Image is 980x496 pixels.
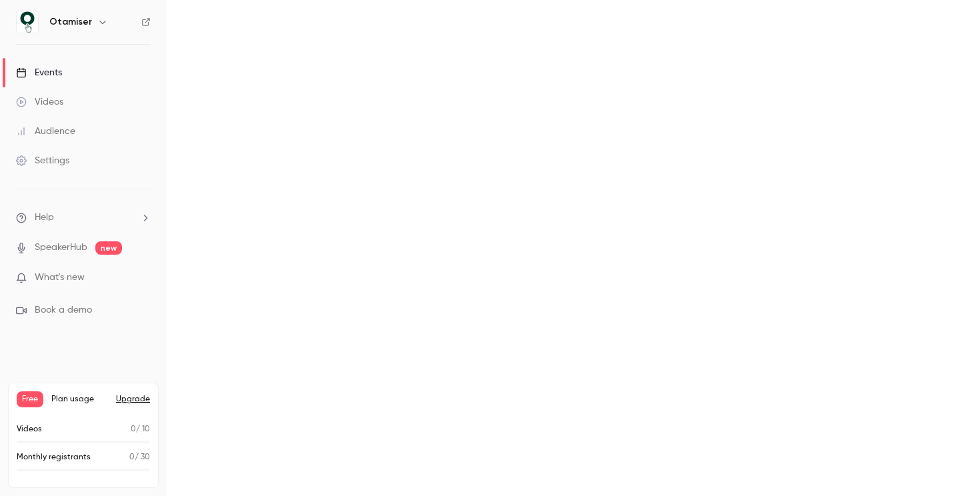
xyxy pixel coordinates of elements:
div: Events [16,66,62,79]
button: Upgrade [116,394,150,405]
div: Settings [16,154,69,167]
span: Help [35,211,54,225]
p: Videos [17,423,42,435]
li: help-dropdown-opener [16,211,151,225]
p: / 10 [131,423,150,435]
span: 0 [131,425,136,433]
h6: Otamiser [49,15,92,29]
p: / 30 [129,451,150,463]
span: Plan usage [51,394,108,405]
span: new [95,241,122,255]
iframe: Noticeable Trigger [135,272,151,284]
span: Book a demo [35,303,92,317]
img: Otamiser [17,11,38,33]
a: SpeakerHub [35,241,87,255]
p: Monthly registrants [17,451,91,463]
span: What's new [35,271,85,285]
span: 0 [129,453,135,461]
div: Audience [16,125,75,138]
span: Free [17,391,43,407]
div: Videos [16,95,63,109]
